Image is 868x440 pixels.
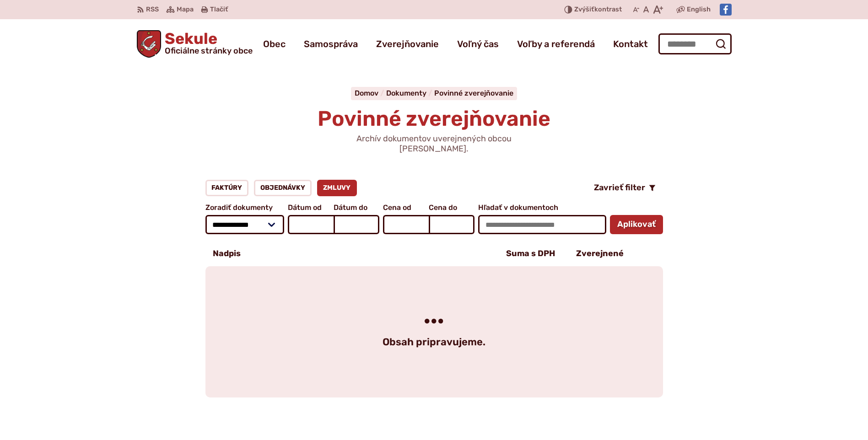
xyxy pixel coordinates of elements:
[165,47,253,55] span: Oficiálne stránky obce
[213,249,241,259] p: Nadpis
[227,336,641,348] h4: Obsah pripravujeme.
[263,31,286,57] a: Obec
[685,4,712,15] a: English
[386,89,434,97] a: Dokumenty
[288,215,334,234] input: Dátum od
[254,180,312,196] a: Objednávky
[205,215,285,234] select: Zoradiť dokumenty
[137,30,253,58] a: Logo Sekule, prejsť na domovskú stránku.
[383,215,429,234] input: Cena od
[594,183,645,193] span: Zavrieť filter
[210,6,228,14] span: Tlačiť
[386,89,426,97] span: Dokumenty
[517,31,595,57] a: Voľby a referendá
[146,4,159,15] span: RSS
[574,5,594,13] span: Zvýšiť
[324,134,544,154] p: Archív dokumentov uverejnených obcou [PERSON_NAME].
[205,204,285,212] span: Zoradiť dokumenty
[137,30,162,58] img: Prejsť na domovskú stránku
[177,4,194,15] span: Mapa
[355,89,386,97] a: Domov
[355,89,378,97] span: Domov
[613,31,648,57] a: Kontakt
[288,204,334,212] span: Dátum od
[506,249,555,259] p: Suma s DPH
[376,31,439,57] a: Zverejňovanie
[334,204,379,212] span: Dátum do
[687,4,711,15] span: English
[457,31,499,57] a: Voľný čas
[317,180,357,196] a: Zmluvy
[576,249,624,259] p: Zverejnené
[478,204,606,212] span: Hľadať v dokumentoch
[434,89,513,97] a: Povinné zverejňovanie
[383,204,429,212] span: Cena od
[574,6,622,14] span: kontrast
[587,180,663,196] button: Zavrieť filter
[304,31,358,57] a: Samospráva
[205,180,249,196] a: Faktúry
[720,4,732,16] img: Prejsť na Facebook stránku
[318,106,550,131] span: Povinné zverejňovanie
[429,204,474,212] span: Cena do
[429,215,474,234] input: Cena do
[478,215,606,234] input: Hľadať v dokumentoch
[334,215,379,234] input: Dátum do
[161,31,253,55] span: Sekule
[610,215,663,234] button: Aplikovať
